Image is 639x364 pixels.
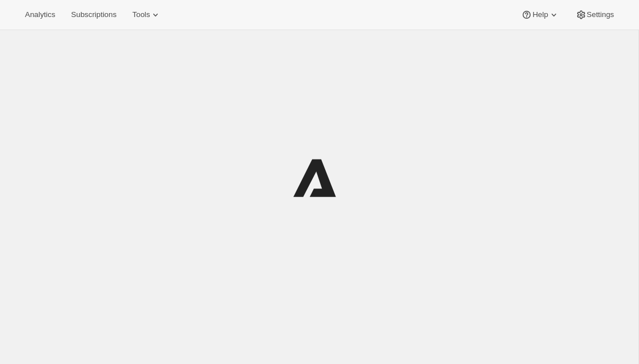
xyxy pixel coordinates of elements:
[514,7,566,23] button: Help
[64,7,123,23] button: Subscriptions
[125,7,168,23] button: Tools
[587,10,614,19] span: Settings
[132,10,150,19] span: Tools
[71,10,116,19] span: Subscriptions
[532,10,548,19] span: Help
[18,7,62,23] button: Analytics
[569,7,621,23] button: Settings
[25,10,55,19] span: Analytics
